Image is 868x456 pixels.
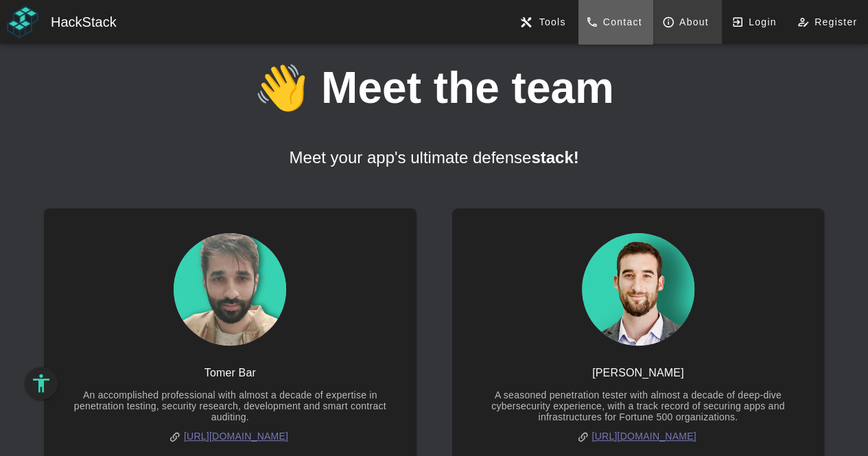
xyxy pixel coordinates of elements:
[591,431,696,442] a: [URL][DOMAIN_NAME]
[63,365,397,381] div: Tomer Bar
[25,367,58,400] button: Accessibility Options
[5,5,40,39] img: HackStack
[71,389,389,422] div: An accomplished professional with almost a decade of expertise in penetration testing, security r...
[666,16,709,28] span: About
[589,16,642,28] span: Contact
[184,431,288,442] a: [URL][DOMAIN_NAME]
[582,233,694,346] img: HackStack profile picture
[736,16,777,28] span: Login
[51,14,82,29] span: Hack
[471,365,806,381] div: [PERSON_NAME]
[531,148,578,167] strong: stack!
[480,389,797,422] div: A seasoned penetration tester with almost a decade of deep-dive cybersecurity experience, with a ...
[174,233,286,346] img: HackStack profile picture
[801,16,857,28] span: Register
[51,12,281,32] div: Stack
[538,16,565,27] span: Tools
